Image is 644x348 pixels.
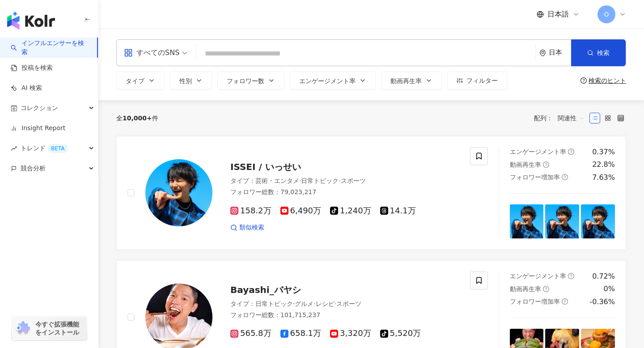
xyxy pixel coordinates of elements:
[230,206,271,216] span: 158.2万
[11,84,42,93] a: AI 検索
[11,39,90,56] a: searchインフルエンサーを検索
[280,206,322,216] span: 6,490万
[510,148,566,155] span: エンゲージメント率
[11,64,53,72] a: 投稿を検索
[592,272,615,281] div: 0.72%
[604,9,609,19] span: O
[124,46,179,60] div: すべてのSNS
[510,204,544,238] img: post-image
[126,77,144,85] span: タイプ
[21,138,68,158] span: トレンド
[255,300,293,307] span: 日常トピック
[597,49,610,56] span: 検索
[545,204,579,238] img: post-image
[21,158,46,178] span: 競合分析
[341,177,366,184] span: スポーツ
[230,300,459,309] div: タイプ ：
[123,115,152,122] span: 10,000+
[589,297,615,307] div: -0.36%
[239,223,264,232] span: 類似検索
[510,174,560,181] span: フォロワー増加率
[230,223,264,232] a: 類似検索
[255,177,299,184] span: 芸術・エンタメ
[589,77,626,84] div: 検索のヒント
[592,173,615,182] div: 7.63%
[116,72,165,89] button: タイプ
[558,111,585,125] span: 関連性
[390,77,422,85] span: 動画再生率
[11,124,65,133] a: Insight Report
[179,77,192,85] span: 性別
[381,72,442,89] button: 動画再生率
[280,329,322,338] span: 658.1万
[299,77,356,85] span: エンゲージメント率
[510,161,541,168] span: 動画再生率
[543,286,549,292] span: question-circle
[547,9,569,19] span: 日本語
[534,111,589,125] div: 配列：
[581,204,615,238] img: post-image
[330,206,371,216] span: 1,240万
[47,144,68,153] div: BETA
[35,320,84,336] span: 今すぐ拡張機能をインストール
[301,177,339,184] span: 日常トピック
[380,329,421,338] span: 5,520万
[11,145,17,152] span: rise
[543,161,549,168] span: question-circle
[230,161,301,172] span: ISSEI / いっせい
[145,159,212,226] img: KOL Avatar
[170,72,212,89] button: 性別
[230,188,459,197] div: フォロワー総数 ： 79,023,217
[380,206,416,216] span: 14.1万
[230,284,301,295] span: Bayashi_バヤシ
[316,300,335,307] span: レシピ
[339,177,340,184] span: ·
[510,298,560,305] span: フォロワー増加率
[116,115,158,122] div: 全 件
[330,329,371,338] span: 3,320万
[299,177,301,184] span: ·
[124,48,133,57] span: appstore
[592,160,615,170] div: 22.8%
[539,50,546,56] span: environment
[230,177,459,186] div: タイプ ：
[314,300,315,307] span: ·
[217,72,284,89] button: フォロワー数
[592,147,615,157] div: 0.37%
[295,300,314,307] span: グルメ
[568,149,574,155] span: question-circle
[14,321,31,335] img: chrome extension
[562,174,568,180] span: question-circle
[293,300,295,307] span: ·
[549,49,571,56] div: 日本
[562,298,568,305] span: question-circle
[227,77,264,85] span: フォロワー数
[7,12,55,30] img: logo
[568,273,574,279] span: question-circle
[230,329,271,338] span: 565.8万
[12,316,87,340] a: chrome extension今すぐ拡張機能をインストール
[510,272,566,280] span: エンゲージメント率
[447,72,507,89] button: フィルター
[604,284,615,294] div: 0%
[336,300,361,307] span: スポーツ
[466,77,498,84] span: フィルター
[510,285,541,293] span: 動画再生率
[571,39,626,66] button: 検索
[580,77,587,84] span: question-circle
[230,311,459,320] div: フォロワー総数 ： 101,715,237
[335,300,336,307] span: ·
[21,98,58,118] span: コレクション
[116,136,626,250] a: KOL AvatarISSEI / いっせいタイプ：芸術・エンタメ·日常トピック·スポーツフォロワー総数：79,023,217158.2万6,490万1,240万14.1万類似検索エンゲージメン...
[290,72,376,89] button: エンゲージメント率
